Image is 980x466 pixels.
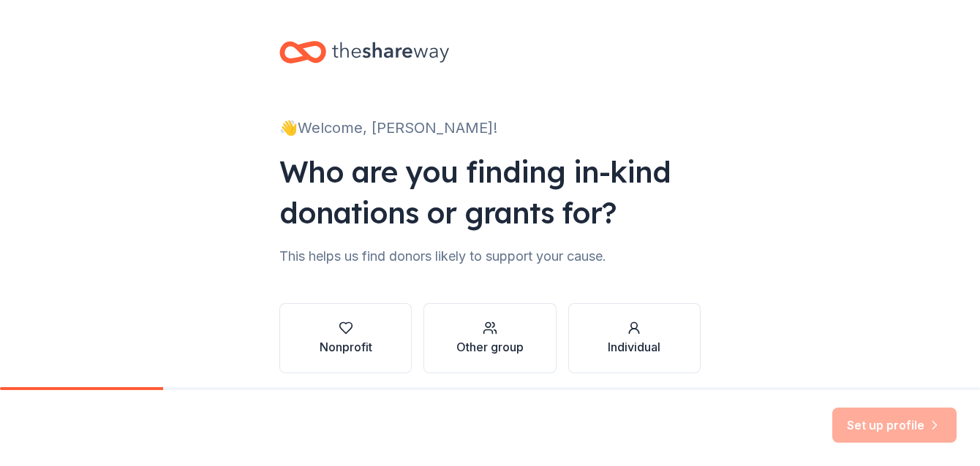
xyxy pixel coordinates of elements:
button: Individual [568,303,701,373]
button: Nonprofit [279,303,412,373]
div: Individual [608,338,660,356]
div: Other group [456,338,524,356]
div: Nonprofit [320,338,372,356]
button: Other group [423,303,556,373]
div: This helps us find donors likely to support your cause. [279,245,701,268]
div: Who are you finding in-kind donations or grants for? [279,151,701,233]
div: 👋 Welcome, [PERSON_NAME]! [279,116,701,140]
